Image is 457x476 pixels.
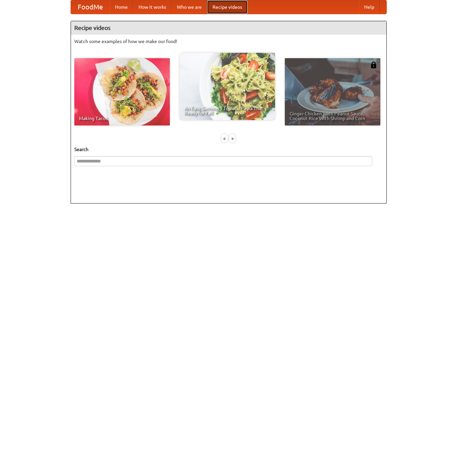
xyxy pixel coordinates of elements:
a: Help [359,0,380,14]
div: » [229,134,235,143]
a: How it works [133,0,172,14]
div: « [222,134,228,143]
h5: Search [74,146,383,153]
a: Making Tacos [74,58,170,125]
a: Home [110,0,133,14]
h4: Recipe videos [71,21,386,35]
a: Recipe videos [207,0,247,14]
a: Who we are [172,0,207,14]
p: Watch some examples of how we make our food! [74,38,383,45]
span: An Easy, Summery Tomato Pasta That's Ready for Fall [184,106,270,115]
a: FoodMe [71,0,110,14]
a: An Easy, Summery Tomato Pasta That's Ready for Fall [180,53,275,120]
img: 483408.png [370,62,377,68]
span: Making Tacos [79,116,165,121]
